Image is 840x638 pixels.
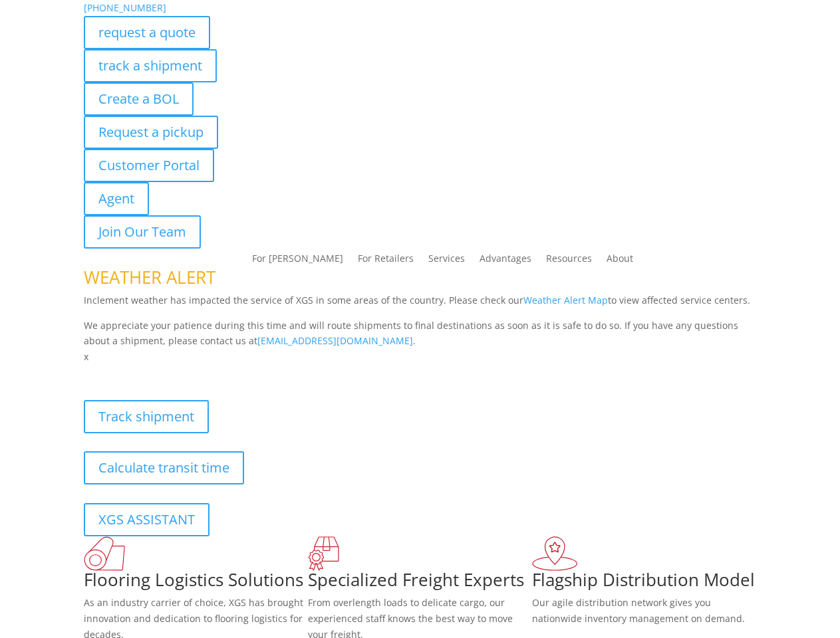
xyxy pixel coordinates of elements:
[257,334,413,347] a: [EMAIL_ADDRESS][DOMAIN_NAME]
[532,536,578,571] img: xgs-icon-flagship-distribution-model-red
[532,571,756,595] h1: Flagship Distribution Model
[84,49,217,82] a: track a shipment
[480,254,531,268] a: Advantages
[84,16,210,49] a: request a quote
[84,116,218,149] a: Request a pickup
[546,254,592,268] a: Resources
[84,292,756,318] p: Inclement weather has impacted the service of XGS in some areas of the country. Please check our ...
[84,400,209,433] a: Track shipment
[84,349,756,365] p: x
[523,294,608,306] a: Weather Alert Map
[84,82,194,116] a: Create a BOL
[308,571,532,595] h1: Specialized Freight Experts
[358,254,414,268] a: For Retailers
[428,254,465,268] a: Services
[607,254,633,268] a: About
[84,1,166,14] a: [PHONE_NUMBER]
[532,596,745,625] span: Our agile distribution network gives you nationwide inventory management on demand.
[84,265,215,289] span: WEATHER ALERT
[252,254,343,268] a: For [PERSON_NAME]
[84,571,308,595] h1: Flooring Logistics Solutions
[308,536,339,571] img: xgs-icon-focused-on-flooring-red
[84,367,380,379] b: Visibility, transparency, and control for your entire supply chain.
[84,536,125,571] img: xgs-icon-total-supply-chain-intelligence-red
[84,149,214,182] a: Customer Portal
[84,215,201,249] a: Join Our Team
[84,451,244,484] a: Calculate transit time
[84,503,210,536] a: XGS ASSISTANT
[84,182,149,215] a: Agent
[84,318,756,350] p: We appreciate your patience during this time and will route shipments to final destinations as so...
